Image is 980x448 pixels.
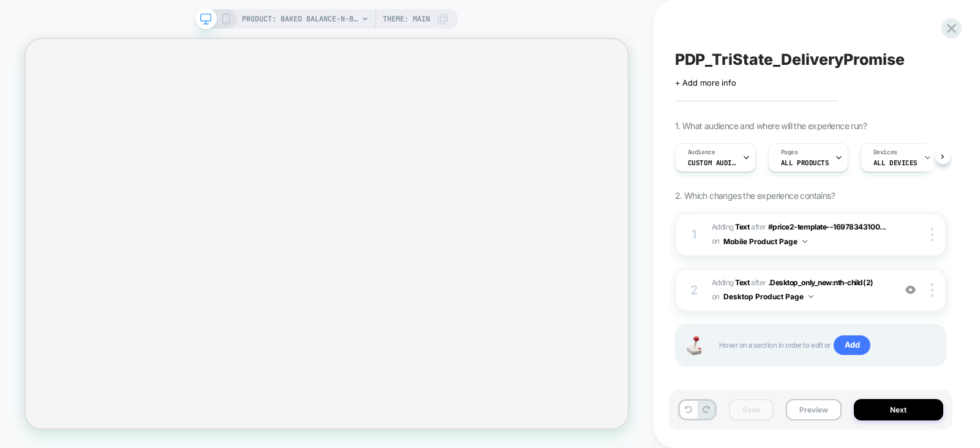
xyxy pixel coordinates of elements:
[735,278,749,287] b: Text
[809,295,813,298] img: down arrow
[675,78,736,88] span: + Add more info
[712,234,720,248] span: on
[688,159,737,167] span: Custom Audience
[688,223,701,245] div: 1
[768,222,886,231] span: #price2-template--16978343100...
[712,222,750,231] span: Adding
[723,289,813,304] button: Desktop Product Page
[729,399,774,420] button: Save
[905,285,916,295] img: crossed eye
[712,290,720,304] span: on
[781,148,798,157] span: Pages
[751,278,766,287] span: AFTER
[675,121,867,131] span: 1. What audience and where will the experience run?
[735,222,749,231] b: Text
[786,399,842,420] button: Preview
[802,240,807,243] img: down arrow
[383,9,430,29] span: Theme: MAIN
[723,234,807,249] button: Mobile Product Page
[834,335,871,355] span: Add
[873,159,918,167] span: ALL DEVICES
[719,335,933,355] span: Hover on a section in order to edit or
[854,399,943,420] button: Next
[768,278,873,287] span: .Desktop_only_new:nth-child(2)
[242,9,358,29] span: PRODUCT: Baked Balance-n-Brighten Color Correcting Foundation
[675,50,905,69] span: PDP_TriState_DeliveryPromise
[931,228,933,241] img: close
[781,159,829,167] span: ALL PRODUCTS
[682,336,707,355] img: Joystick
[688,279,701,301] div: 2
[712,278,750,287] span: Adding
[675,190,835,201] span: 2. Which changes the experience contains?
[688,148,715,157] span: Audience
[751,222,766,231] span: AFTER
[931,283,933,297] img: close
[873,148,897,157] span: Devices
